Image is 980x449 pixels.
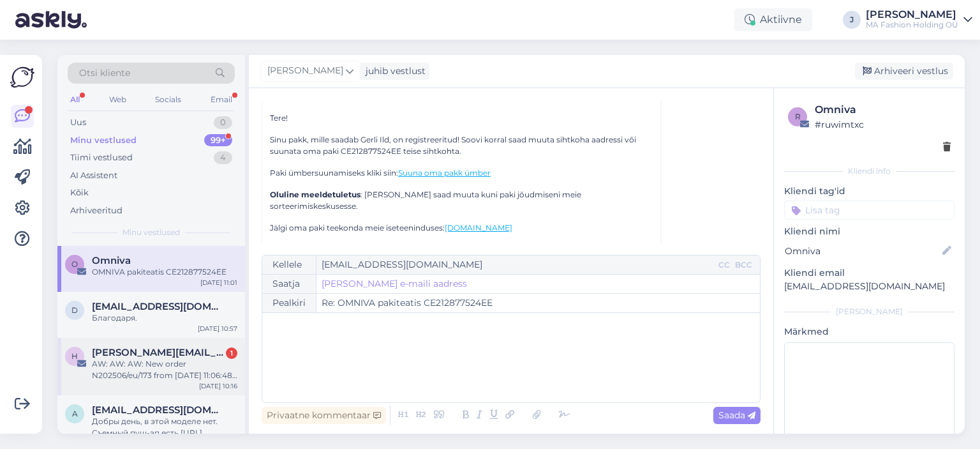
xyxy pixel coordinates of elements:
div: # ruwimtxc [815,118,951,132]
span: h [71,351,78,361]
a: [PERSON_NAME]MA Fashion Holding OÜ [866,10,972,30]
div: 4 [214,151,232,164]
div: Arhiveeritud [70,204,122,217]
div: Благодаря. [92,312,237,324]
p: Tere! [270,112,653,124]
p: [EMAIL_ADDRESS][DOMAIN_NAME] [784,280,954,293]
div: Privaatne kommentaar [262,407,386,424]
div: AI Assistent [70,169,117,182]
span: a [72,409,78,418]
div: AW: AW: AW: New order N202506/eu/173 from [DATE] 11:06:48 pm [92,358,237,381]
div: [PERSON_NAME] [784,306,954,317]
span: r [795,112,801,121]
div: [DATE] 10:57 [198,324,237,333]
div: [DATE] 10:16 [199,381,237,391]
div: All [68,91,82,108]
div: 0 [214,116,232,129]
img: Askly Logo [10,65,34,89]
p: Kliendi tag'id [784,185,954,198]
div: Socials [152,91,184,108]
div: Email [208,91,235,108]
div: BCC [732,259,755,271]
span: [PERSON_NAME] [267,64,343,78]
div: Pealkiri [262,294,316,312]
p: Kliendi email [784,266,954,280]
span: dshkodrova@aol.co.uk [92,301,225,312]
div: OMNIVA pakiteatis CE212877524EE [92,266,237,278]
div: CC [716,259,732,271]
b: Oluline meeldetuletus [270,190,360,199]
span: Minu vestlused [122,227,180,238]
div: MA Fashion Holding OÜ [866,20,958,30]
span: Saada [718,409,755,421]
div: Web [107,91,129,108]
p: Märkmed [784,325,954,339]
input: Lisa tag [784,201,954,220]
span: alusik1000@gmail.com [92,404,225,416]
div: 99+ [204,134,232,147]
div: juhib vestlust [360,65,426,78]
div: Saatja [262,275,316,293]
a: Suuna oma pakk ümber [398,168,491,178]
div: Minu vestlused [70,134,137,147]
div: Aktiivne [734,8,812,31]
span: O [71,259,78,269]
div: Arhiveeri vestlus [855,63,953,80]
p: Kliendi nimi [784,225,954,238]
div: Tiimi vestlused [70,151,133,164]
div: [PERSON_NAME] [866,10,958,20]
div: Omniva [815,102,951,118]
div: [DATE] 11:01 [200,278,237,287]
input: Recepient... [316,255,716,274]
div: Uus [70,116,86,129]
p: : [PERSON_NAME] saad muuta kuni paki jõudmiseni meie sorteerimiskeskusesse. [270,189,653,212]
span: Otsi kliente [79,66,130,80]
div: Добры день, в этой моделе нет. Съемный пуш-ап есть [URL][DOMAIN_NAME] в другой моделе этой серии [92,416,237,439]
p: Sinu pakk, mille saadab Gerli Ild, on registreeritud! Soovi korral saad muuta sihtkoha aadressi v... [270,134,653,157]
p: Paki ümbersuunamiseks kliki siin: [270,167,653,179]
a: [PERSON_NAME] e-maili aadress [322,277,467,291]
input: Write subject here... [316,294,760,312]
p: Jälgi oma paki teekonda meie iseteeninduses: [270,222,653,234]
div: Kõik [70,186,89,199]
span: helena.mueller@mailbox.org [92,347,225,358]
span: Omniva [92,255,131,266]
input: Lisa nimi [785,244,940,258]
span: d [71,305,78,315]
div: J [843,11,861,29]
a: [DOMAIN_NAME] [445,223,512,232]
div: 1 [226,347,237,359]
div: Kellele [262,255,316,274]
div: Kliendi info [784,165,954,177]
